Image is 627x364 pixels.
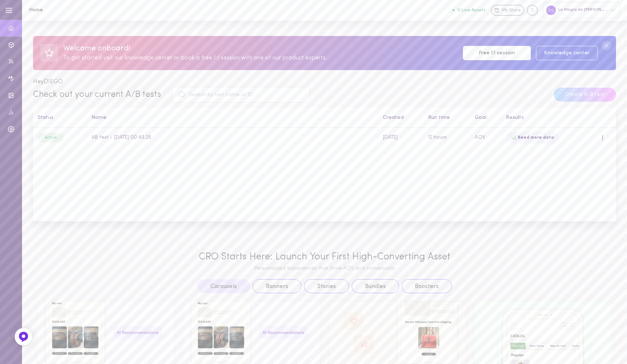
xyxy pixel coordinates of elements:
a: Knowledge center [536,46,598,60]
div: CRO Starts Here: Launch Your First High-Converting Asset [37,251,612,263]
span: Check out your current A/B tests [33,90,161,99]
div: Active [37,133,64,142]
div: Personalized experiences that drive AOV and conversions [37,266,612,272]
span: My Store [502,7,521,14]
button: Stories [304,279,349,293]
td: [DATE] [378,128,424,148]
a: 0 Live Assets [453,8,491,13]
th: Run time [424,108,470,128]
th: Created [378,108,424,128]
button: Boosters [402,279,452,293]
div: To get started visit our knowledge center or book a free 1:1 session with one of our product expe... [63,54,458,63]
td: AOV [471,128,502,148]
div: 📊 Need more data [506,132,559,144]
span: Hey DIEGO [33,79,63,85]
div: La Magia de [PERSON_NAME] [543,2,620,18]
button: Carousels [197,279,250,293]
a: My Store [491,5,524,16]
div: Welcome onboard! [63,43,458,54]
td: 12 hours [424,128,470,148]
button: 0 Live Assets [453,8,486,12]
th: Name [87,108,378,128]
a: Free 1:1 session [463,46,531,60]
th: Results [501,108,596,128]
button: Banners [253,279,301,293]
div: Knowledge center [527,5,538,16]
button: Bundles [352,279,399,293]
img: Feedback Button [18,331,29,342]
th: Goal [471,108,502,128]
a: Create A/B test [554,92,616,97]
input: Search by test name or ID [172,87,310,102]
td: AB test - [DATE] 00:43:26 [87,128,378,148]
button: Create A/B test [554,88,616,102]
h1: Home [29,7,150,13]
th: Status [33,108,87,128]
